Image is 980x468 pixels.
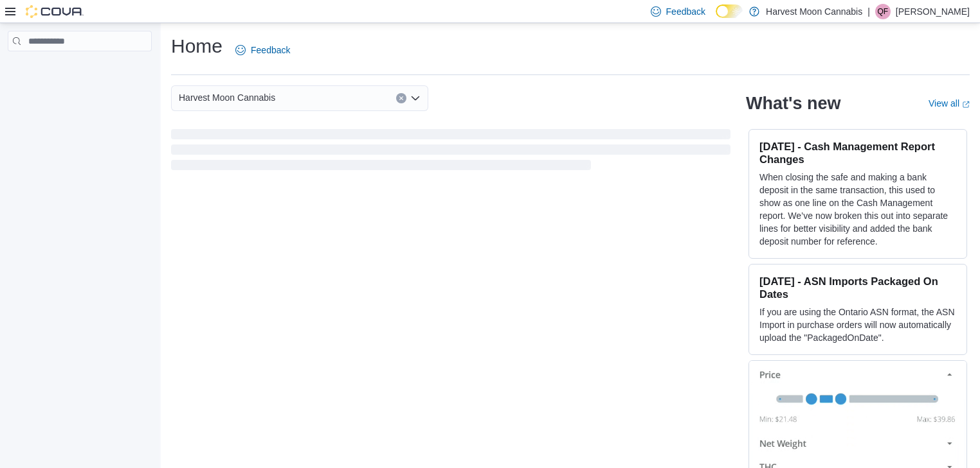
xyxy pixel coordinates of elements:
div: Quentin Flegel [875,4,891,19]
span: Feedback [666,5,705,18]
h2: What's new [746,93,840,114]
a: Feedback [230,37,295,63]
a: View allExternal link [929,98,970,108]
p: Harvest Moon Cannabis [766,4,862,19]
span: Feedback [251,44,290,56]
span: QF [878,4,889,19]
input: Dark Mode [716,4,743,18]
button: Open list of options [410,93,421,103]
img: Cova [26,5,84,18]
nav: Complex example [8,54,152,85]
button: Clear input [396,93,406,103]
h3: [DATE] - Cash Management Report Changes [759,140,956,166]
svg: External link [962,101,970,108]
p: [PERSON_NAME] [896,4,970,19]
h3: [DATE] - ASN Imports Packaged On Dates [759,275,956,300]
p: If you are using the Ontario ASN format, the ASN Import in purchase orders will now automatically... [759,306,956,344]
p: When closing the safe and making a bank deposit in the same transaction, this used to show as one... [759,171,956,248]
span: Dark Mode [716,18,716,19]
h1: Home [171,33,222,59]
p: | [867,4,870,19]
span: Harvest Moon Cannabis [179,90,275,105]
span: Loading [171,132,730,173]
